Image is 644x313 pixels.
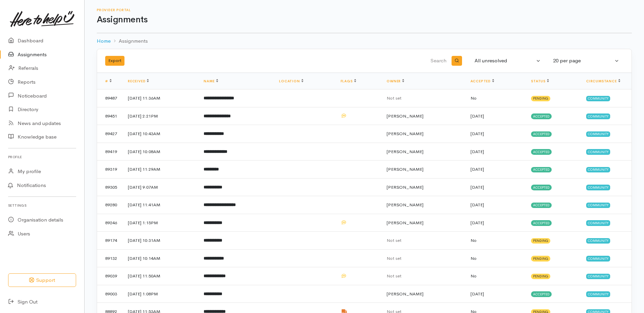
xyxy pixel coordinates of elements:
span: Not set [387,273,401,279]
span: [PERSON_NAME] [387,149,423,154]
span: Pending [531,238,550,244]
td: 89280 [97,196,122,214]
span: Pending [531,274,550,279]
a: Location [279,79,303,83]
a: Flags [341,79,356,83]
span: [PERSON_NAME] [387,166,423,172]
time: [DATE] [470,202,484,208]
div: 20 per page [553,57,613,65]
td: [DATE] 10:08AM [122,143,198,161]
span: Community [586,185,610,190]
td: [DATE] 10:14AM [122,249,198,267]
span: Community [586,113,610,119]
td: [DATE] 10:31AM [122,232,198,250]
span: Community [586,149,610,154]
li: Assignments [111,37,148,45]
time: [DATE] [470,166,484,172]
span: Community [586,96,610,101]
time: [DATE] [470,291,484,297]
td: [DATE] 1:08PM [122,285,198,303]
span: Pending [531,256,550,261]
span: Community [586,291,610,297]
td: 89451 [97,107,122,125]
time: [DATE] [470,131,484,137]
button: Export [105,56,124,66]
a: Home [97,37,111,45]
span: [PERSON_NAME] [387,131,423,137]
span: Accepted [531,185,552,190]
td: [DATE] 9:07AM [122,178,198,196]
td: [DATE] 2:21PM [122,107,198,125]
span: Accepted [531,291,552,297]
span: No [470,237,477,243]
span: [PERSON_NAME] [387,184,423,190]
span: Community [586,203,610,208]
a: Circumstance [586,79,620,83]
td: [DATE] 11:41AM [122,196,198,214]
h6: Profile [8,152,76,162]
td: 89003 [97,285,122,303]
time: [DATE] [470,220,484,226]
span: Community [586,274,610,279]
h6: Provider Portal [97,8,632,12]
input: Search [288,53,448,69]
span: Accepted [531,149,552,154]
td: 89319 [97,161,122,179]
td: [DATE] 11:36AM [122,89,198,107]
a: Status [531,79,549,83]
span: No [470,95,477,101]
span: Accepted [531,167,552,172]
td: 89487 [97,89,122,107]
span: Accepted [531,113,552,119]
td: 89174 [97,232,122,250]
span: Accepted [531,131,552,137]
td: [DATE] 1:15PM [122,214,198,232]
a: Accepted [470,79,494,83]
span: [PERSON_NAME] [387,113,423,119]
td: 89419 [97,143,122,161]
a: # [105,79,112,83]
h1: Assignments [97,15,632,25]
span: Not set [387,237,401,243]
td: [DATE] 11:50AM [122,267,198,285]
td: 89427 [97,125,122,143]
span: Accepted [531,220,552,226]
time: [DATE] [470,184,484,190]
td: [DATE] 10:43AM [122,125,198,143]
span: Not set [387,255,401,261]
h6: Settings [8,201,76,210]
span: Community [586,220,610,226]
span: Community [586,256,610,261]
time: [DATE] [470,149,484,154]
span: No [470,273,477,279]
span: No [470,255,477,261]
a: Name [204,79,218,83]
span: [PERSON_NAME] [387,220,423,226]
td: 89132 [97,249,122,267]
td: [DATE] 11:29AM [122,161,198,179]
a: Owner [387,79,404,83]
td: 89039 [97,267,122,285]
span: Accepted [531,203,552,208]
span: [PERSON_NAME] [387,202,423,208]
nav: breadcrumb [97,33,632,49]
span: Community [586,167,610,172]
button: All unresolved [470,54,545,67]
button: 20 per page [549,54,623,67]
a: Received [128,79,149,83]
span: Pending [531,96,550,101]
td: 89305 [97,178,122,196]
span: Community [586,131,610,137]
button: Support [8,273,76,287]
div: All unresolved [475,57,535,65]
span: Not set [387,95,401,101]
span: [PERSON_NAME] [387,291,423,297]
time: [DATE] [470,113,484,119]
td: 89246 [97,214,122,232]
span: Community [586,238,610,244]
